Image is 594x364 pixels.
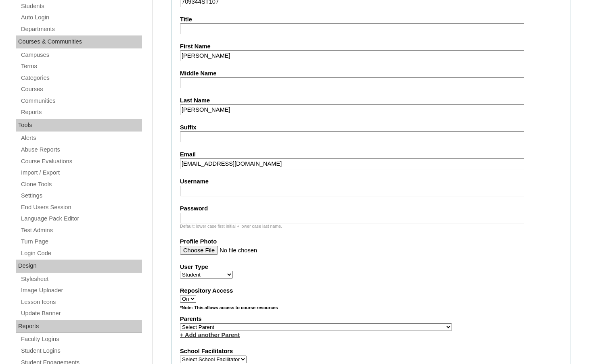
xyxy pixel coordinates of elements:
label: First Name [180,42,563,51]
a: Departments [20,24,142,34]
label: Last Name [180,96,563,105]
a: Turn Page [20,237,142,247]
label: Email [180,150,563,159]
a: Login Code [20,248,142,258]
a: Auto Login [20,12,142,23]
label: Suffix [180,123,563,132]
a: Language Pack Editor [20,214,142,224]
a: Reports [20,107,142,117]
a: Alerts [20,133,142,143]
div: Tools [16,119,142,132]
a: Lesson Icons [20,297,142,307]
a: Faculty Logins [20,334,142,344]
a: Abuse Reports [20,145,142,155]
label: Title [180,15,563,24]
label: Parents [180,315,563,323]
a: Image Uploader [20,285,142,295]
label: Username [180,177,563,186]
a: Update Banner [20,308,142,318]
label: Repository Access [180,287,563,295]
a: Clone Tools [20,179,142,189]
a: Import / Export [20,168,142,178]
a: Course Evaluations [20,156,142,166]
a: Student Logins [20,346,142,356]
a: Terms [20,61,142,71]
div: *Note: This allows access to course resources [180,305,563,315]
label: Profile Photo [180,237,563,246]
a: Campuses [20,50,142,60]
a: End Users Session [20,202,142,212]
a: Settings [20,191,142,201]
a: Test Admins [20,225,142,235]
label: School Facilitators [180,347,563,356]
div: Design [16,260,142,272]
div: Default: lower case first initial + lower case last name. [180,223,563,229]
a: Categories [20,73,142,83]
a: Students [20,1,142,11]
div: Reports [16,320,142,333]
div: Courses & Communities [16,35,142,48]
label: Middle Name [180,69,563,78]
label: Password [180,204,563,213]
a: Stylesheet [20,274,142,284]
a: + Add another Parent [180,332,240,338]
a: Courses [20,84,142,94]
label: User Type [180,263,563,271]
a: Communities [20,96,142,106]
